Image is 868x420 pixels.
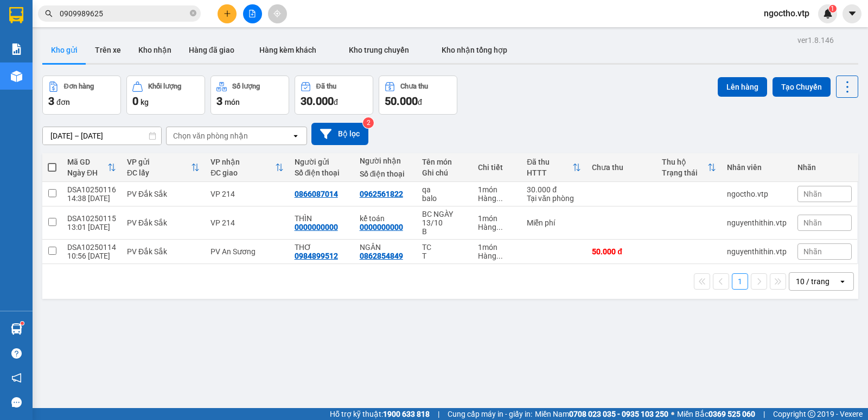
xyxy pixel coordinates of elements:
[210,168,275,177] div: ĐC giao
[592,247,651,256] div: 50.000 đ
[478,214,516,223] div: 1 món
[727,190,787,198] div: ngoctho.vtp
[127,168,191,177] div: ĐC lấy
[803,190,822,198] span: Nhãn
[478,194,516,203] div: Hàng thông thường
[422,158,467,166] div: Tên món
[11,43,22,55] img: solution-icon
[334,98,338,106] span: đ
[67,185,116,194] div: DSA10250116
[496,223,503,231] span: ...
[248,10,256,17] span: file-add
[330,408,430,420] span: Hỗ trợ kỹ thuật:
[45,10,53,17] span: search
[218,4,237,23] button: plus
[122,153,205,182] th: Toggle SortBy
[478,243,516,252] div: 1 món
[360,190,403,198] div: 0962561822
[225,98,240,106] span: món
[11,373,22,383] span: notification
[422,227,467,236] div: B
[727,163,787,172] div: Nhân viên
[478,223,516,231] div: Hàng thông thường
[662,158,707,166] div: Thu hộ
[127,247,200,256] div: PV Đắk Sắk
[301,95,334,108] span: 30.000
[592,163,651,172] div: Chưa thu
[535,408,668,420] span: Miền Nam
[363,117,374,128] sup: 2
[422,185,467,194] div: qa
[48,95,54,108] span: 3
[67,252,116,260] div: 10:56 [DATE]
[130,37,180,63] button: Kho nhận
[478,163,516,172] div: Chi tiết
[385,95,418,108] span: 50.000
[295,223,338,231] div: 0000000000
[127,190,200,198] div: PV Đắk Sắk
[379,76,457,115] button: Chưa thu50.000đ
[671,412,674,416] span: ⚪️
[422,194,467,203] div: balo
[295,168,349,177] div: Số điện thoại
[132,95,138,108] span: 0
[210,158,275,166] div: VP nhận
[569,410,668,418] strong: 0708 023 035 - 0935 103 250
[268,4,287,23] button: aim
[763,408,765,420] span: |
[190,9,196,19] span: close-circle
[64,83,94,90] div: Đơn hàng
[141,98,149,106] span: kg
[803,218,822,227] span: Nhãn
[478,252,516,260] div: Hàng thông thường
[291,131,300,140] svg: open
[259,46,316,54] span: Hàng kèm khách
[42,37,86,63] button: Kho gửi
[295,190,338,198] div: 0866087014
[11,323,22,335] img: warehouse-icon
[216,95,222,108] span: 3
[677,408,755,420] span: Miền Bắc
[400,83,428,90] div: Chưa thu
[360,156,412,165] div: Người nhận
[718,77,767,97] button: Lên hàng
[210,218,283,227] div: VP 214
[496,252,503,260] span: ...
[732,273,748,290] button: 1
[847,9,857,18] span: caret-down
[295,252,338,260] div: 0984899512
[273,10,281,17] span: aim
[709,410,755,418] strong: 0369 525 060
[796,276,829,287] div: 10 / trang
[478,185,516,194] div: 1 món
[86,37,130,63] button: Trên xe
[527,218,581,227] div: Miễn phí
[56,98,70,106] span: đơn
[656,153,722,182] th: Toggle SortBy
[295,158,349,166] div: Người gửi
[205,153,289,182] th: Toggle SortBy
[422,168,467,177] div: Ghi chú
[224,10,231,17] span: plus
[831,5,834,12] span: 1
[797,34,834,46] div: ver 1.8.146
[148,83,181,90] div: Khối lượng
[803,247,822,256] span: Nhãn
[422,252,467,260] div: T
[11,348,22,359] span: question-circle
[21,322,24,325] sup: 1
[797,163,852,172] div: Nhãn
[383,410,430,418] strong: 1900 633 818
[838,277,847,286] svg: open
[67,243,116,252] div: DSA10250114
[210,76,289,115] button: Số lượng3món
[360,214,412,223] div: kế toán
[60,8,188,20] input: Tìm tên, số ĐT hoặc mã đơn
[11,71,22,82] img: warehouse-icon
[210,247,283,256] div: PV An Sương
[67,168,107,177] div: Ngày ĐH
[295,76,373,115] button: Đã thu30.000đ
[843,4,861,23] button: caret-down
[311,123,368,145] button: Bộ lọc
[422,243,467,252] div: TC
